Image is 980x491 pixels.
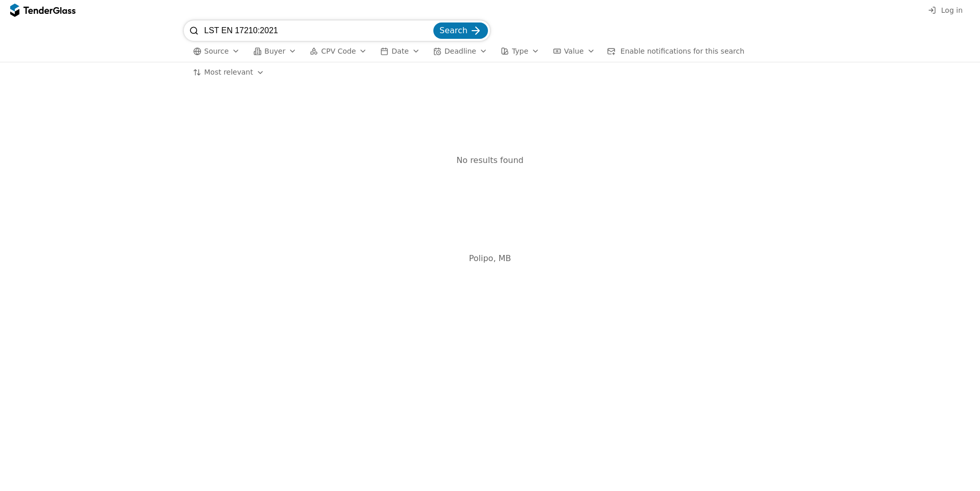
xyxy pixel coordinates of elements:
[189,45,244,58] button: Source
[376,45,424,58] button: Date
[264,47,285,55] span: Buyer
[204,20,431,41] input: Search tenders...
[925,4,966,17] button: Log in
[456,155,523,165] span: No results found
[249,45,301,58] button: Buyer
[564,47,583,55] span: Value
[497,45,544,58] button: Type
[429,45,492,58] button: Deadline
[204,47,229,55] span: Source
[433,22,488,39] button: Search
[439,26,468,35] span: Search
[549,45,599,58] button: Value
[621,47,745,55] span: Enable notifications for this search
[306,45,371,58] button: CPV Code
[469,253,511,263] span: Polipo, MB
[604,45,748,58] button: Enable notifications for this search
[391,47,408,55] span: Date
[445,47,476,55] span: Deadline
[941,6,963,14] span: Log in
[512,47,528,55] span: Type
[321,47,356,55] span: CPV Code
